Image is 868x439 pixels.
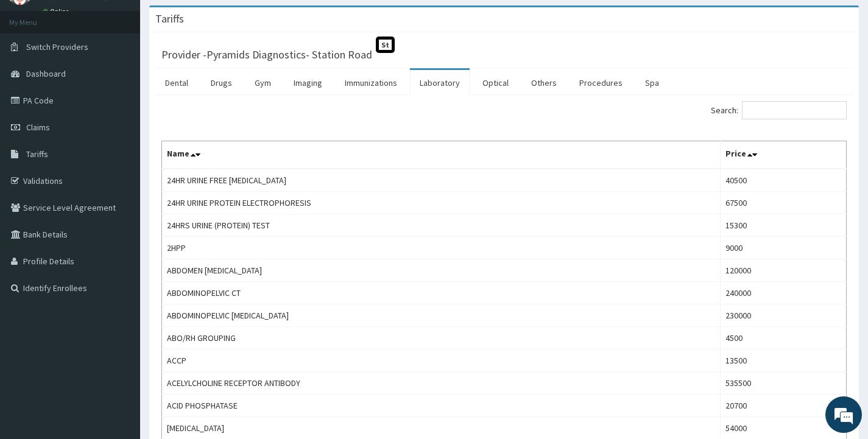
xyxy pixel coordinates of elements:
[155,70,198,96] a: Dental
[162,192,721,214] td: 24HR URINE PROTEIN ELECTROPHORESIS
[720,141,846,169] th: Price
[201,70,242,96] a: Drugs
[162,169,721,192] td: 24HR URINE FREE [MEDICAL_DATA]
[720,237,846,259] td: 9000
[410,70,470,96] a: Laboratory
[200,6,229,35] div: Minimize live chat window
[376,37,395,53] span: St
[162,237,721,259] td: 2HPP
[720,169,846,192] td: 40500
[162,349,721,372] td: ACCP
[284,70,332,96] a: Imaging
[162,214,721,237] td: 24HRS URINE (PROTEIN) TEST
[155,13,184,24] h3: Tariffs
[63,68,205,84] div: Chat with us now
[720,282,846,304] td: 240000
[473,70,518,96] a: Optical
[6,302,232,345] textarea: Type your message and hit 'Enter'
[162,372,721,395] td: ACELYLCHOLINE RECEPTOR ANTIBODY
[521,70,566,96] a: Others
[720,259,846,282] td: 120000
[162,141,721,169] th: Name
[720,395,846,417] td: 20700
[26,122,50,133] span: Claims
[161,49,372,60] h3: Provider - Pyramids Diagnostics- Station Road
[162,304,721,327] td: ABDOMINOPELVIC [MEDICAL_DATA]
[335,70,407,96] a: Immunizations
[43,7,72,16] a: Online
[720,327,846,349] td: 4500
[162,282,721,304] td: ABDOMINOPELVIC CT
[720,214,846,237] td: 15300
[162,327,721,349] td: ABO/RH GROUPING
[720,304,846,327] td: 230000
[162,259,721,282] td: ABDOMEN [MEDICAL_DATA]
[742,101,847,119] input: Search:
[26,68,66,79] span: Dashboard
[720,192,846,214] td: 67500
[720,349,846,372] td: 13500
[635,70,669,96] a: Spa
[720,372,846,395] td: 535500
[26,149,48,160] span: Tariffs
[245,70,281,96] a: Gym
[711,101,847,119] label: Search:
[26,41,88,52] span: Switch Providers
[162,395,721,417] td: ACID PHOSPHATASE
[23,61,49,91] img: d_794563401_company_1708531726252_794563401
[71,138,168,261] span: We're online!
[570,70,632,96] a: Procedures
